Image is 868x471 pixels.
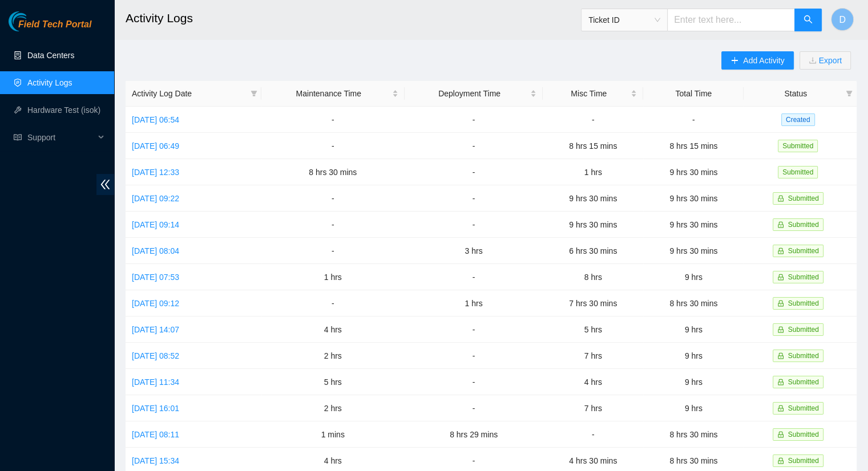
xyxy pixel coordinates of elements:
[788,431,819,438] span: Submitted
[261,264,405,290] td: 1 hrs
[777,379,784,385] span: lock
[261,107,405,133] td: -
[132,168,179,177] a: [DATE] 12:33
[643,395,744,421] td: 9 hrs
[777,195,784,202] span: lock
[543,185,643,212] td: 9 hrs 30 mins
[777,405,784,412] span: lock
[261,290,405,316] td: -
[132,404,179,413] a: [DATE] 16:01
[777,274,784,281] span: lock
[788,247,819,255] span: Submitted
[777,221,784,228] span: lock
[543,316,643,343] td: 5 hrs
[643,81,744,107] th: Total Time
[405,159,543,185] td: -
[788,404,819,412] span: Submitted
[261,421,405,448] td: 1 mins
[543,343,643,369] td: 7 hrs
[543,421,643,448] td: -
[132,456,179,465] a: [DATE] 15:34
[132,299,179,308] a: [DATE] 09:12
[643,212,744,238] td: 9 hrs 30 mins
[667,9,795,31] input: Enter text here...
[788,457,819,465] span: Submitted
[788,194,819,202] span: Submitted
[643,107,744,133] td: -
[261,159,405,185] td: 8 hrs 30 mins
[261,369,405,395] td: 5 hrs
[132,325,179,334] a: [DATE] 14:07
[405,369,543,395] td: -
[721,51,793,70] button: plusAdd Activity
[788,221,819,229] span: Submitted
[788,352,819,360] span: Submitted
[27,126,95,149] span: Support
[643,159,744,185] td: 9 hrs 30 mins
[643,316,744,343] td: 9 hrs
[132,115,179,124] a: [DATE] 06:54
[27,78,72,87] a: Activity Logs
[251,90,257,97] span: filter
[643,133,744,159] td: 8 hrs 15 mins
[405,133,543,159] td: -
[543,395,643,421] td: 7 hrs
[248,85,260,102] span: filter
[839,13,846,27] span: D
[261,238,405,264] td: -
[132,273,179,282] a: [DATE] 07:53
[643,369,744,395] td: 9 hrs
[261,395,405,421] td: 2 hrs
[843,85,855,102] span: filter
[132,220,179,229] a: [DATE] 09:14
[643,185,744,212] td: 9 hrs 30 mins
[788,378,819,386] span: Submitted
[405,238,543,264] td: 3 hrs
[831,8,854,31] button: D
[788,326,819,334] span: Submitted
[777,457,784,464] span: lock
[643,343,744,369] td: 9 hrs
[132,141,179,151] a: [DATE] 06:49
[730,56,738,66] span: plus
[543,264,643,290] td: 8 hrs
[405,316,543,343] td: -
[14,133,22,141] span: read
[27,105,100,115] a: Hardware Test (isok)
[543,107,643,133] td: -
[405,107,543,133] td: -
[9,11,58,31] img: Akamai Technologies
[27,51,74,60] a: Data Centers
[543,238,643,264] td: 6 hrs 30 mins
[643,238,744,264] td: 9 hrs 30 mins
[261,212,405,238] td: -
[405,343,543,369] td: -
[9,21,91,35] a: Akamai TechnologiesField Tech Portal
[643,421,744,448] td: 8 hrs 30 mins
[804,15,813,26] span: search
[777,300,784,307] span: lock
[261,185,405,212] td: -
[846,90,853,97] span: filter
[643,264,744,290] td: 9 hrs
[750,87,841,100] span: Status
[132,377,179,387] a: [DATE] 11:34
[777,247,784,254] span: lock
[800,51,851,70] button: downloadExport
[543,133,643,159] td: 8 hrs 15 mins
[588,11,660,29] span: Ticket ID
[405,290,543,316] td: 1 hrs
[96,174,114,195] span: double-left
[777,326,784,333] span: lock
[543,159,643,185] td: 1 hrs
[543,212,643,238] td: 9 hrs 30 mins
[743,54,784,67] span: Add Activity
[132,430,179,439] a: [DATE] 08:11
[777,352,784,359] span: lock
[781,113,815,126] span: Created
[794,9,822,31] button: search
[405,212,543,238] td: -
[788,273,819,281] span: Submitted
[261,343,405,369] td: 2 hrs
[788,299,819,307] span: Submitted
